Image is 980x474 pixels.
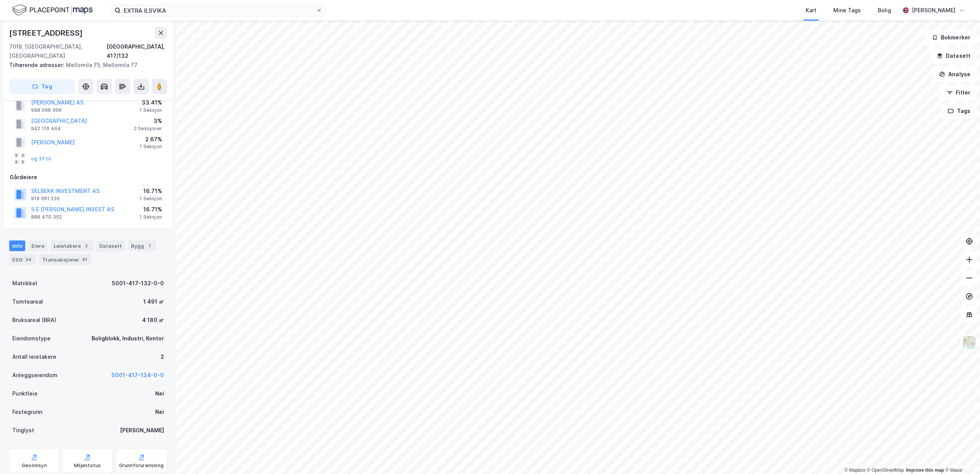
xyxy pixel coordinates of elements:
div: 7018, [GEOGRAPHIC_DATA], [GEOGRAPHIC_DATA] [9,42,107,60]
div: 2 [161,352,164,361]
div: Leietakere [51,240,93,251]
div: Nei [155,407,164,417]
div: 1 Seksjon [139,214,162,220]
div: Anleggseiendom [12,371,57,380]
div: Info [9,240,25,251]
div: Grunnforurensning [119,463,164,469]
div: Mine Tags [833,6,861,15]
div: Miljøstatus [74,463,101,469]
div: 5001-417-132-0-0 [112,279,164,288]
div: Matrikkel [12,279,37,288]
iframe: Chat Widget [942,437,980,474]
button: Tags [941,103,977,119]
div: Boligblokk, Industri, Kontor [92,334,164,343]
div: 16.71% [139,186,162,196]
div: 1 [146,242,153,250]
div: Eiendomstype [12,334,51,343]
div: 942 110 464 [31,126,61,132]
div: Geoinnsyn [22,463,47,469]
div: Mellomila 75, Mellomila 77 [9,60,161,70]
div: 3% [134,116,162,126]
input: Søk på adresse, matrikkel, gårdeiere, leietakere eller personer [121,5,316,16]
div: [STREET_ADDRESS] [9,27,84,39]
img: Z [962,335,977,350]
button: Analyse [932,67,977,82]
div: 919 061 235 [31,196,60,202]
div: Tomteareal [12,297,43,306]
button: Filter [940,85,977,100]
button: 5001-417-134-0-0 [111,371,164,380]
div: Transaksjoner [39,254,92,265]
div: Kontrollprogram for chat [942,437,980,474]
div: Eiere [28,240,48,251]
button: Tag [9,79,75,94]
span: Tilhørende adresser: [9,62,66,68]
div: [PERSON_NAME] [120,426,164,435]
div: [GEOGRAPHIC_DATA], 417/132 [107,42,167,60]
button: Datasett [930,48,977,64]
a: OpenStreetMap [867,467,904,473]
div: Nei [155,389,164,398]
div: Tinglyst [12,426,34,435]
div: ESG [9,254,36,265]
div: 34 [24,256,33,263]
div: 1 491 ㎡ [143,297,164,306]
div: Datasett [96,240,125,251]
div: 2.67% [139,135,162,144]
img: logo.f888ab2527a4732fd821a326f86c7f29.svg [12,3,93,17]
div: 888 470 352 [31,214,62,220]
div: 1 Seksjon [139,144,162,150]
div: [PERSON_NAME] [912,6,955,15]
a: Mapbox [844,467,865,473]
button: Bokmerker [925,30,977,45]
a: Improve this map [906,467,944,473]
div: 998 096 006 [31,107,62,113]
div: 33.41% [139,98,162,107]
div: Bruksareal (BRA) [12,315,56,325]
div: 1 Seksjon [139,107,162,113]
div: Bolig [878,6,891,15]
div: Kart [806,6,816,15]
div: 81 [81,256,88,263]
div: 2 [82,242,90,250]
div: Antall leietakere [12,352,56,361]
div: Punktleie [12,389,38,398]
div: 2 Seksjoner [134,126,162,132]
div: 4 180 ㎡ [142,315,164,325]
div: Festegrunn [12,407,42,417]
div: Gårdeiere [10,173,167,182]
div: 1 Seksjon [139,196,162,202]
div: 16.71% [139,205,162,214]
div: Bygg [128,240,156,251]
